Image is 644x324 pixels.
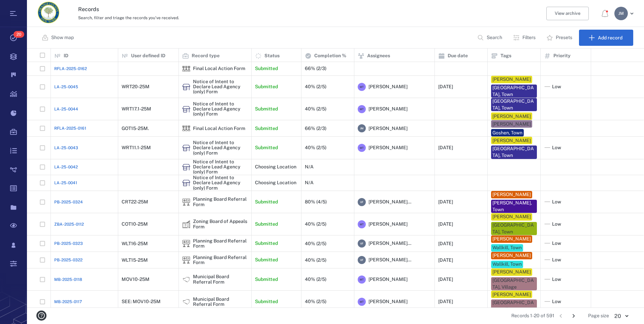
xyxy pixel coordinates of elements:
div: [DATE] [438,277,453,282]
span: [PERSON_NAME]... [368,199,411,205]
div: M T [358,83,366,91]
div: 40% (2/5) [305,145,326,150]
div: [DATE] [438,299,453,304]
p: Show map [51,34,74,41]
div: V F [358,239,366,248]
a: RFLA-2025-0161 [54,125,86,131]
div: [DATE] [438,258,453,263]
div: J M [358,124,366,132]
span: Low [552,144,561,151]
a: LA-25-0042 [54,164,78,170]
button: Filters [509,30,541,46]
button: View archive [546,7,589,20]
p: User defined ID [131,53,165,59]
span: [PERSON_NAME] [368,125,408,132]
p: Presets [556,34,572,41]
div: [PERSON_NAME] [492,252,531,259]
button: JM [614,7,636,20]
span: Low [552,257,561,263]
div: [GEOGRAPHIC_DATA], Town [492,85,536,98]
div: Wallkill, Town [492,245,522,251]
div: [GEOGRAPHIC_DATA], Town [492,222,536,235]
span: Low [552,199,561,205]
span: 20 [13,31,24,38]
p: Status [264,53,280,59]
p: Submitted [255,84,278,90]
p: Submitted [255,221,278,228]
nav: pagination navigation [554,311,580,321]
button: help [34,308,49,323]
a: LA-25-0041 [54,180,77,186]
span: [PERSON_NAME] [368,106,408,112]
span: [PERSON_NAME] [368,144,408,151]
div: 40% (2/5) [305,299,326,304]
div: [GEOGRAPHIC_DATA], Village [492,277,536,290]
p: Choosing Location [255,164,296,170]
div: [DATE] [438,145,453,150]
div: [GEOGRAPHIC_DATA], Town [492,98,536,111]
img: icon Planning Board Referral Form [182,239,190,248]
div: 66% (2/3) [305,66,326,71]
div: V F [358,256,366,264]
div: Notice of Intent to Declare Lead Agency (only) Form [193,175,248,191]
div: [DATE] [438,199,453,204]
div: Planning Board Referral Form [182,198,190,206]
p: Filters [522,34,536,41]
img: icon Municipal Board Referral Form [182,276,190,284]
div: Zoning Board of Appeals Form [193,219,248,229]
div: WLT15-25M [122,258,148,263]
span: LA-25-0044 [54,106,78,112]
p: Submitted [255,65,278,72]
div: Municipal Board Referral Form [193,274,248,285]
div: Planning Board Referral Form [193,238,248,249]
div: N/A [305,164,314,169]
div: [PERSON_NAME] [492,121,531,128]
div: 80% (4/5) [305,199,327,204]
p: Submitted [255,257,278,263]
div: [PERSON_NAME] [492,291,531,298]
p: Completion % [314,53,346,59]
div: Planning Board Referral Form [193,197,248,207]
div: 20 [609,312,633,320]
div: [GEOGRAPHIC_DATA], Village [492,299,536,313]
div: Notice of Intent to Declare Lead Agency (only) Form [193,140,248,156]
div: [DATE] [438,222,453,227]
a: RFLA-2025-0162 [54,66,87,72]
img: icon Zoning Board of Appeals Form [182,220,190,228]
div: Municipal Board Referral Form [182,276,190,284]
p: ID [64,53,68,59]
a: LA-25-0045 [54,84,78,90]
div: WRT20-25M [122,84,150,89]
span: MB-2025-0117 [54,299,82,305]
span: LA-25-0043 [54,145,78,151]
span: Low [552,298,561,305]
div: 40% (2/5) [305,241,326,246]
div: MOV10-25M [122,277,150,282]
span: [PERSON_NAME] [368,221,408,228]
div: [PERSON_NAME] [492,76,531,83]
div: Planning Board Referral Form [182,239,190,248]
p: Tags [501,53,511,59]
span: [PERSON_NAME]... [368,240,411,247]
img: icon Municipal Board Referral Form [182,298,190,306]
div: CRT22-25M [122,199,148,204]
img: icon Final Local Action Form [182,124,190,132]
div: 40% (2/5) [305,258,326,263]
a: PB-2025-0322 [54,257,83,263]
p: Submitted [255,240,278,247]
div: Final Local Action Form [193,66,245,71]
div: Notice of Intent to Declare Lead Agency (only) Form [182,105,190,113]
div: [GEOGRAPHIC_DATA], Town [492,145,536,159]
img: icon Planning Board Referral Form [182,198,190,206]
div: Zoning Board of Appeals Form [182,220,190,228]
button: Show map [38,30,79,46]
p: Search [487,34,502,41]
button: Add record [579,30,633,46]
p: Record type [192,53,220,59]
a: PB-2025-0323 [54,240,83,247]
